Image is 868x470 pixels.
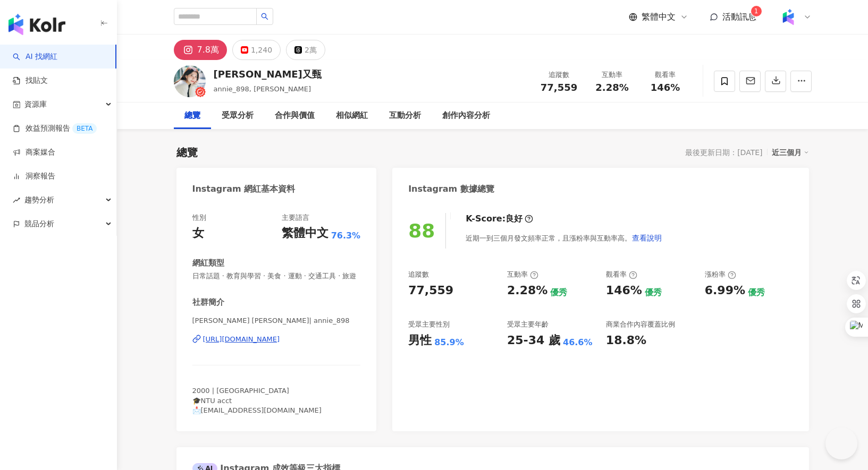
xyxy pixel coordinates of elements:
[13,123,97,134] a: 效益預測報告BETA
[9,14,65,35] img: logo
[24,92,47,116] span: 資源庫
[389,109,421,122] div: 互動分析
[214,67,322,81] div: [PERSON_NAME]又甄
[192,335,361,344] a: [URL][DOMAIN_NAME]
[286,40,325,60] button: 2萬
[592,70,633,80] div: 互動率
[722,12,756,22] span: 活動訊息
[408,220,435,242] div: 88
[466,213,533,225] div: K-Score :
[13,147,55,158] a: 商案媒合
[539,70,579,80] div: 追蹤數
[408,283,453,299] div: 77,559
[192,297,224,308] div: 社群簡介
[214,85,311,93] span: annie_898, [PERSON_NAME]
[331,230,361,242] span: 76.3%
[825,428,857,459] iframe: Help Scout Beacon - Open
[705,270,736,279] div: 漲粉率
[606,320,675,329] div: 商業合作內容覆蓋比例
[507,270,538,279] div: 互動率
[275,109,315,122] div: 合作與價值
[507,320,549,329] div: 受眾主要年齡
[550,287,567,298] div: 優秀
[595,82,628,93] span: 2.28%
[606,332,646,349] div: 18.8%
[408,270,429,279] div: 追蹤數
[748,287,765,298] div: 優秀
[261,13,268,20] span: search
[192,213,206,223] div: 性別
[778,7,798,27] img: Kolr%20app%20icon%20%281%29.png
[507,283,547,299] div: 2.28%
[705,283,745,299] div: 6.99%
[336,109,368,122] div: 相似網紅
[13,196,20,204] span: rise
[13,52,57,62] a: searchAI 找網紅
[24,188,54,212] span: 趨勢分析
[282,213,309,223] div: 主要語言
[174,40,227,60] button: 7.8萬
[192,258,224,269] div: 網紅類型
[408,183,494,195] div: Instagram 數據總覽
[408,320,450,329] div: 受眾主要性別
[305,42,317,57] div: 2萬
[442,109,490,122] div: 創作內容分析
[751,6,762,16] sup: 1
[645,70,686,80] div: 觀看率
[507,332,560,349] div: 25-34 歲
[176,145,198,160] div: 總覽
[197,42,219,57] div: 7.8萬
[606,283,642,299] div: 146%
[754,7,759,15] span: 1
[192,387,322,414] span: 2000 | [GEOGRAPHIC_DATA] 🎓NTU acct 📩[EMAIL_ADDRESS][DOMAIN_NAME]
[631,227,662,249] button: 查看說明
[203,335,280,344] div: [URL][DOMAIN_NAME]
[24,212,54,236] span: 競品分析
[434,337,464,348] div: 85.9%
[632,234,662,242] span: 查看說明
[174,65,206,97] img: KOL Avatar
[13,171,55,182] a: 洞察報告
[192,271,361,281] span: 日常話題 · 教育與學習 · 美食 · 運動 · 交通工具 · 旅遊
[192,183,296,195] div: Instagram 網紅基本資料
[645,287,662,298] div: 優秀
[251,42,272,57] div: 1,240
[651,82,680,93] span: 146%
[685,148,762,157] div: 最後更新日期：[DATE]
[563,337,593,348] div: 46.6%
[505,213,523,225] div: 良好
[541,82,577,93] span: 77,559
[192,316,361,326] span: [PERSON_NAME] [PERSON_NAME]| annie_898
[192,225,204,242] div: 女
[13,75,48,86] a: 找貼文
[184,109,200,122] div: 總覽
[282,225,328,242] div: 繁體中文
[466,227,662,249] div: 近期一到三個月發文頻率正常，且漲粉率與互動率高。
[232,40,281,60] button: 1,240
[642,11,676,23] span: 繁體中文
[606,270,637,279] div: 觀看率
[772,146,809,159] div: 近三個月
[408,332,432,349] div: 男性
[222,109,254,122] div: 受眾分析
